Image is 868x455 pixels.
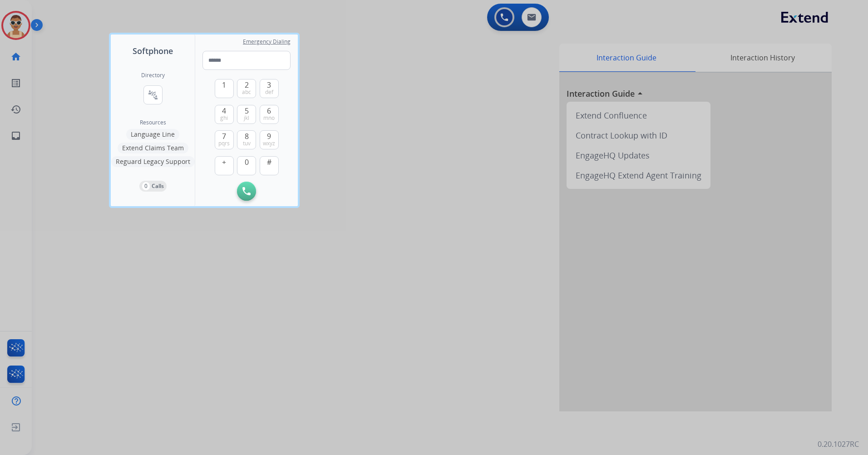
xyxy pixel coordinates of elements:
span: 5 [245,105,249,116]
button: 0Calls [139,181,167,192]
p: 0 [142,182,150,190]
button: Reguard Legacy Support [111,156,195,167]
span: 2 [245,79,249,90]
button: 4ghi [215,105,234,124]
button: 8tuv [237,130,256,149]
span: jkl [244,114,249,122]
span: 9 [267,131,271,142]
span: 6 [267,105,271,116]
span: 3 [267,79,271,90]
span: + [222,157,226,168]
span: pqrs [218,140,230,147]
button: 5jkl [237,105,256,124]
span: 7 [222,131,226,142]
span: abc [242,89,251,96]
button: Extend Claims Team [118,143,188,153]
button: 2abc [237,79,256,98]
button: 3def [260,79,279,98]
span: wxyz [263,140,275,147]
button: 0 [237,156,256,175]
span: def [265,89,273,96]
button: Language Line [126,129,179,140]
button: + [215,156,234,175]
button: 6mno [260,105,279,124]
button: 7pqrs [215,130,234,149]
h2: Directory [141,72,165,79]
p: 0.20.1027RC [818,439,859,450]
span: 0 [245,157,249,168]
button: 9wxyz [260,130,279,149]
span: 4 [222,105,226,116]
span: tuv [243,140,251,147]
span: ghi [220,114,228,122]
span: mno [263,114,275,122]
span: 8 [245,131,249,142]
span: Resources [140,119,166,126]
button: # [260,156,279,175]
span: Emergency Dialing [243,38,291,45]
p: Calls [152,182,164,190]
span: # [267,157,271,168]
mat-icon: connect_without_contact [148,89,158,100]
img: call-button [242,187,251,195]
span: Softphone [133,45,173,57]
span: 1 [222,79,226,90]
button: 1 [215,79,234,98]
